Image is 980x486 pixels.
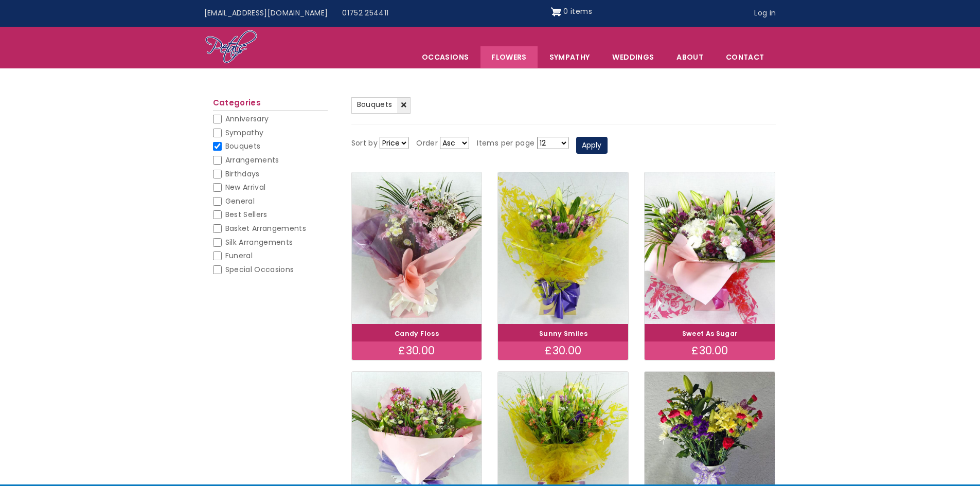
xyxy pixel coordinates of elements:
[480,46,537,68] a: Flowers
[225,209,268,220] span: Best Sellers
[205,29,258,65] img: Home
[601,46,665,68] span: Weddings
[225,250,253,261] span: Funeral
[747,4,783,23] a: Log in
[213,98,328,111] h2: Categories
[225,114,269,124] span: Anniversary
[335,4,396,23] a: 01752 254411
[197,4,335,23] a: [EMAIL_ADDRESS][DOMAIN_NAME]
[477,137,534,150] label: Items per page
[682,329,738,338] a: Sweet As Sugar
[539,329,587,338] a: Sunny Smiles
[395,329,439,338] a: Candy Floss
[225,264,294,275] span: Special Occasions
[225,196,255,206] span: General
[225,155,279,165] span: Arrangements
[225,182,266,192] span: New Arrival
[416,137,438,150] label: Order
[498,172,628,324] img: Sunny Smiles
[666,46,714,68] a: About
[225,141,261,151] span: Bouquets
[225,223,307,233] span: Basket Arrangements
[351,137,378,150] label: Sort by
[225,237,293,247] span: Silk Arrangements
[352,172,482,324] img: Candy Floss
[539,46,601,68] a: Sympathy
[715,46,775,68] a: Contact
[225,128,264,138] span: Sympathy
[551,4,561,20] img: Shopping cart
[645,341,775,360] div: £30.00
[225,169,260,179] span: Birthdays
[411,46,479,68] span: Occasions
[563,6,592,16] span: 0 items
[576,137,608,154] button: Apply
[351,97,411,114] a: Bouquets
[352,341,482,360] div: £30.00
[551,4,592,20] a: Shopping cart 0 items
[498,341,628,360] div: £30.00
[357,99,393,110] span: Bouquets
[645,172,775,324] img: Sweet As Sugar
